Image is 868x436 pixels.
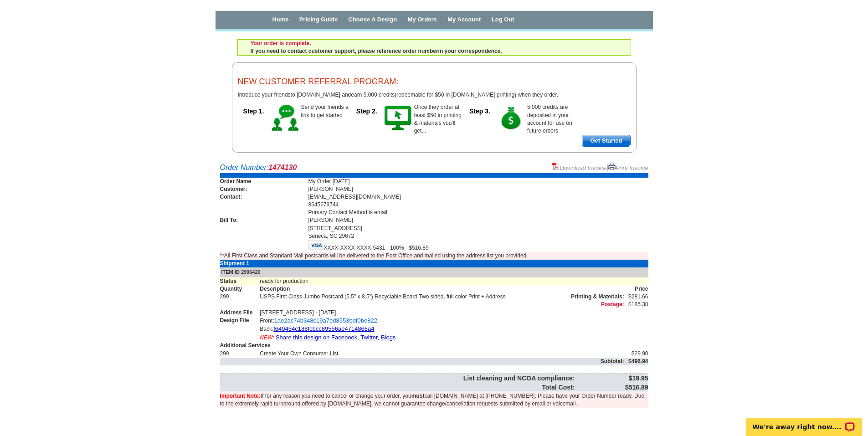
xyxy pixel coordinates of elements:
[276,334,396,341] a: Share this design on Facebook, Twitter, Blogs
[601,301,624,308] strong: Postage:
[624,358,648,365] td: $496.94
[624,301,648,308] td: $185.38
[220,393,261,399] font: Important Note:
[624,285,648,293] td: Price
[552,163,648,173] div: |
[220,350,260,358] td: 299
[308,225,648,232] td: [STREET_ADDRESS]
[308,201,648,209] td: 8645679744
[582,135,630,147] a: Get Started
[464,108,496,114] h5: Step 3.
[552,163,560,170] img: small-pdf-icon.gif
[260,285,624,293] td: Description
[220,252,648,260] td: **All First Class and Standard Mail postcards will be delivered to the Post Office and mailed usi...
[408,16,437,23] a: My Orders
[251,40,502,54] span: If you need to contact customer support, please reference order number in your correspondence.
[238,77,631,87] h3: NEW CUSTOMER REFERRAL PROGRAM:
[220,293,260,301] td: 299
[220,267,648,277] td: ITEM ID 2996420
[220,317,260,325] td: Design File
[238,108,270,114] h5: Step 1.
[260,325,624,333] td: Back:
[492,16,514,23] a: Log Out
[238,91,631,99] p: to [DOMAIN_NAME] and (redeemable for $50 in [DOMAIN_NAME] printing) when they order.
[220,392,648,408] td: If for any reason you need to cancel or change your order, you call [DOMAIN_NAME] at [PHONE_NUMBE...
[268,164,297,171] strong: 1474130
[496,103,527,133] img: step-3.gif
[624,293,648,301] td: $281.66
[411,393,425,399] b: must
[740,407,868,436] iframe: LiveChat chat widget
[383,103,414,133] img: step-2.gif
[308,178,648,185] td: My Order [DATE]
[260,350,624,358] td: Create Your Own Consumer List
[220,374,575,383] td: List cleaning and NCOA compliance:
[274,317,377,324] a: 1ae2ac74b348c19a7ed8553bdf0be822
[608,164,648,171] a: Print Invoice
[220,277,260,285] td: Status
[260,317,624,325] td: Front:
[220,178,308,185] td: Order Name
[308,216,648,224] td: [PERSON_NAME]
[527,104,572,133] span: 5,000 credits are deposited in your account for use on future orders
[260,277,648,285] td: ready for production
[220,185,308,193] td: Customer:
[220,193,308,201] td: Contact:
[301,104,349,118] span: Send your friends a link to get started
[571,293,624,301] span: Printing & Materials:
[582,135,630,146] span: Get Started
[220,383,575,392] td: Total Cost:
[220,358,624,365] td: Subtotal:
[251,40,311,46] strong: Your order is complete.
[575,383,648,392] td: $516.89
[552,164,606,171] a: Download Invoice
[308,209,648,216] td: Primary Contact Method is email
[238,92,291,98] span: Introduce your friends
[349,16,397,23] a: Choose A Design
[299,16,338,23] a: Pricing Guide
[624,350,648,358] td: $29.90
[220,309,260,317] td: Address File
[260,309,624,317] td: [STREET_ADDRESS] - [DATE]
[220,216,308,224] td: Bill To:
[447,16,481,23] a: My Account
[272,16,288,23] a: Home
[351,92,395,98] span: earn 5,000 credits
[216,56,225,57] img: u
[414,104,462,133] span: Once they order at least $50 in printing & materials you'll get...
[308,232,648,240] td: Seneca, SC 29672
[308,193,648,201] td: [EMAIL_ADDRESS][DOMAIN_NAME]
[608,163,616,170] img: small-print-icon.gif
[575,374,648,383] td: $19.95
[308,185,648,193] td: [PERSON_NAME]
[220,260,260,267] td: Shipment 1
[260,334,274,341] span: NEW:
[273,325,374,332] a: f649454c188fcbcc89556ae4714868a4
[260,293,624,301] td: USPS First Class Jumbo Postcard (5.5" x 8.5") Recyclable Board Two sided, full color Print + Address
[351,108,383,114] h5: Step 2.
[270,103,301,133] img: step-1.gif
[220,285,260,293] td: Quantity
[308,240,324,250] img: visa.gif
[220,163,648,173] div: Order Number:
[308,240,648,252] td: XXXX-XXXX-XXXX-5431 - 100% - $516.89
[220,342,648,349] td: Additional Services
